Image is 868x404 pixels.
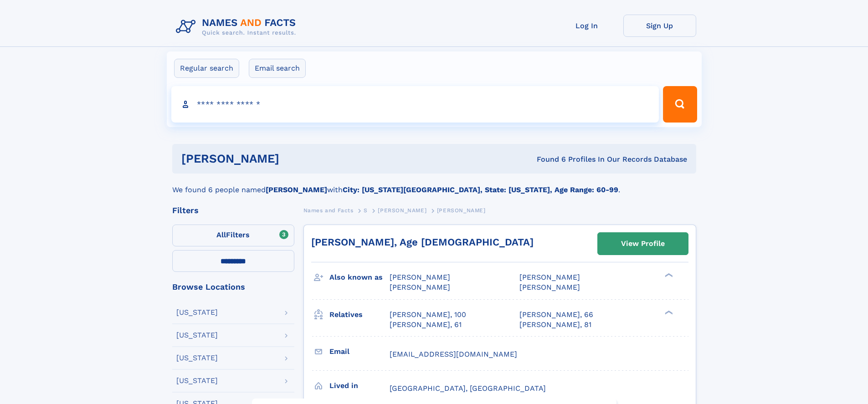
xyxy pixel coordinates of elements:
[621,233,665,254] div: View Profile
[663,86,697,123] button: Search Button
[329,378,390,394] h3: Lived in
[172,225,294,246] label: Filters
[176,354,218,362] div: [US_STATE]
[390,283,450,291] span: [PERSON_NAME]
[329,270,390,285] h3: Also known as
[519,310,593,320] a: [PERSON_NAME], 66
[623,15,696,37] a: Sign Up
[311,236,534,248] a: [PERSON_NAME], Age [DEMOGRAPHIC_DATA]
[378,205,426,216] a: [PERSON_NAME]
[598,233,688,255] a: View Profile
[176,332,218,339] div: [US_STATE]
[172,15,303,39] img: Logo Names and Facts
[364,205,368,216] a: S
[519,273,580,281] span: [PERSON_NAME]
[437,207,486,214] span: [PERSON_NAME]
[663,272,673,278] div: ❯
[390,320,462,330] a: [PERSON_NAME], 61
[519,283,580,291] span: [PERSON_NAME]
[408,154,687,164] div: Found 6 Profiles In Our Records Database
[174,59,239,78] label: Regular search
[171,86,659,123] input: search input
[550,15,623,37] a: Log In
[378,207,426,214] span: [PERSON_NAME]
[329,307,390,322] h3: Relatives
[249,59,306,78] label: Email search
[343,185,618,194] b: City: [US_STATE][GEOGRAPHIC_DATA], State: [US_STATE], Age Range: 60-99
[172,283,294,291] div: Browse Locations
[303,205,354,216] a: Names and Facts
[176,377,218,384] div: [US_STATE]
[519,320,591,330] a: [PERSON_NAME], 81
[172,206,294,215] div: Filters
[390,384,546,393] span: [GEOGRAPHIC_DATA], [GEOGRAPHIC_DATA]
[390,273,450,281] span: [PERSON_NAME]
[364,207,368,214] span: S
[266,185,327,194] b: [PERSON_NAME]
[181,153,408,164] h1: [PERSON_NAME]
[172,174,696,195] div: We found 6 people named with .
[329,344,390,359] h3: Email
[663,309,673,315] div: ❯
[390,350,517,358] span: [EMAIL_ADDRESS][DOMAIN_NAME]
[390,310,466,320] a: [PERSON_NAME], 100
[176,309,218,316] div: [US_STATE]
[216,230,226,239] span: All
